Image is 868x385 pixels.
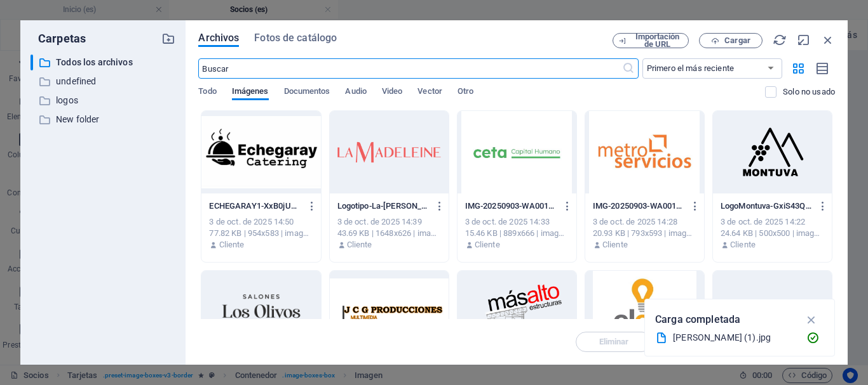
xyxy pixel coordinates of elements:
span: Importación de URL [632,33,683,48]
p: IMG-20250903-WA0013-W6eJBhDOEx2RiQsuxzjCLQ.jpg [465,200,557,212]
div: New folder [31,112,175,127]
input: Buscar [198,58,621,79]
span: Imágenes [232,84,269,101]
i: Crear carpeta [161,32,175,46]
i: Volver a cargar [773,33,787,47]
i: Minimizar [797,33,811,47]
p: Todos los archivos [56,55,153,70]
p: LogoMontuva-GxiS43QxlwhqtISyVVChEg.png [721,200,813,212]
span: Otro [458,84,473,101]
span: Archivos [198,30,239,46]
p: Cliente [347,239,372,251]
p: IMG-20250903-WA00151-huMYHUcRHqBtcVZZUh3HgA.jpg [593,200,685,212]
div: logos [31,93,175,108]
p: Cliente [219,239,245,251]
p: New folder [56,112,153,127]
p: Carga completada [655,311,740,328]
div: ​ [31,55,33,70]
span: Video [382,84,402,101]
p: undefined [56,74,153,89]
p: ECHEGARAY1-XxB0jUMRJyPRTHRnTVzOKg.jpg [209,200,301,212]
span: Fotos de catálogo [254,30,337,46]
p: Cliente [602,239,628,251]
p: Cliente [475,239,500,251]
div: 24.64 KB | 500x500 | image/png [721,228,824,239]
div: 77.82 KB | 954x583 | image/jpeg [209,228,313,239]
span: Vector [417,84,442,101]
button: Cargar [699,33,763,48]
p: Solo muestra los archivos que no están usándose en el sitio web. Los archivos añadidos durante es... [783,86,835,98]
p: Carpetas [31,30,86,47]
button: Importación de URL [613,33,689,48]
div: 3 de oct. de 2025 14:33 [465,216,569,228]
div: 15.46 KB | 889x666 | image/jpeg [465,228,569,239]
div: undefined [31,74,175,89]
p: Logotipo-La-Madeleine-2023-njFtfh36a6syMu5RUvsOUQ.png [337,200,430,212]
span: Audio [345,84,366,101]
div: 3 de oct. de 2025 14:39 [337,216,441,228]
i: Cerrar [821,33,835,47]
span: Todo [198,84,216,101]
div: 43.69 KB | 1648x626 | image/png [337,228,441,239]
div: 3 de oct. de 2025 14:22 [721,216,824,228]
p: logos [56,93,153,108]
p: Cliente [730,239,756,251]
div: 3 de oct. de 2025 14:28 [593,216,696,228]
div: 20.93 KB | 793x593 | image/jpeg [593,228,696,239]
div: 3 de oct. de 2025 14:50 [209,216,313,228]
span: Documentos [284,84,330,101]
span: Cargar [724,37,750,44]
div: [PERSON_NAME] (1).jpg [673,330,796,345]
